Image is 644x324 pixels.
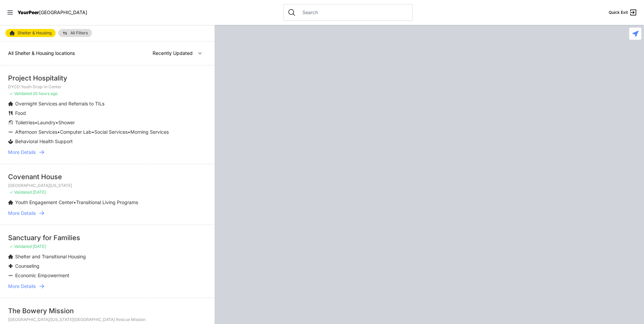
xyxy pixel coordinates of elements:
span: • [73,199,76,205]
span: • [57,129,60,135]
span: Behavioral Health Support [15,138,73,144]
a: YourPeer[GEOGRAPHIC_DATA] [18,10,87,14]
span: Economic Empowerment [15,272,69,278]
span: Overnight Services and Referrals to TILs [15,101,104,106]
span: ✓ Validated [9,91,32,96]
p: [GEOGRAPHIC_DATA]/[US_STATE][GEOGRAPHIC_DATA] Rescue Mission [8,317,206,322]
span: Laundry [37,120,56,125]
span: Computer Lab [60,129,92,135]
span: ✓ Validated [9,190,32,195]
span: YourPeer [18,9,39,15]
span: All Filters [70,31,88,35]
span: ✓ Validated [9,244,32,249]
span: [DATE] [33,190,46,195]
span: • [92,129,94,135]
span: 20 hours ago [33,91,58,96]
div: Project Hospitality [8,73,206,83]
a: Quick Exit [609,8,637,17]
span: Transitional Living Programs [76,199,138,205]
span: Afternoon Services [15,129,57,135]
input: Search [298,9,408,16]
span: More Details [8,210,36,217]
span: • [35,120,37,125]
a: Shelter & Housing [5,29,56,37]
p: DYCD Youth Drop-in Center [8,84,206,90]
span: Shelter and Transitional Housing [15,254,86,259]
p: [GEOGRAPHIC_DATA][US_STATE] [8,183,206,188]
div: The Bowery Mission [8,306,206,316]
span: Shelter & Housing [18,31,52,35]
span: More Details [8,149,36,156]
span: Shower [58,120,75,125]
span: • [128,129,130,135]
a: More Details [8,210,206,217]
a: More Details [8,149,206,156]
span: • [56,120,58,125]
span: Food [15,110,26,116]
span: Morning Services [130,129,169,135]
span: [DATE] [33,244,46,249]
div: Sanctuary for Families [8,233,206,242]
div: Covenant House [8,172,206,182]
span: Social Services [94,129,128,135]
span: Counseling [15,263,39,269]
span: All Shelter & Housing locations [8,50,75,56]
a: All Filters [58,29,92,37]
span: More Details [8,283,36,290]
span: Youth Engagement Center [15,199,73,205]
span: Toiletries [15,120,35,125]
span: [GEOGRAPHIC_DATA] [39,9,87,15]
span: Quick Exit [609,10,628,15]
a: More Details [8,283,206,290]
